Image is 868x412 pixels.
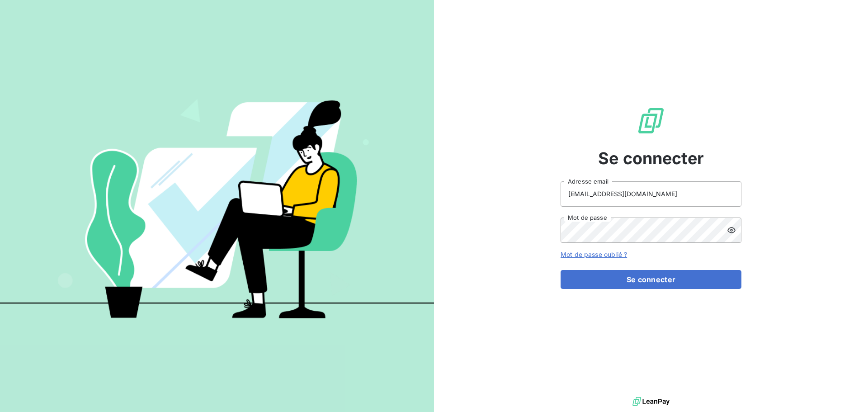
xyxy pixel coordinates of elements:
[632,395,670,408] img: logo
[637,106,665,135] img: Logo LeanPay
[561,181,741,207] input: placeholder
[561,251,627,258] a: Mot de passe oublié ?
[598,146,704,170] span: Se connecter
[561,270,741,289] button: Se connecter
